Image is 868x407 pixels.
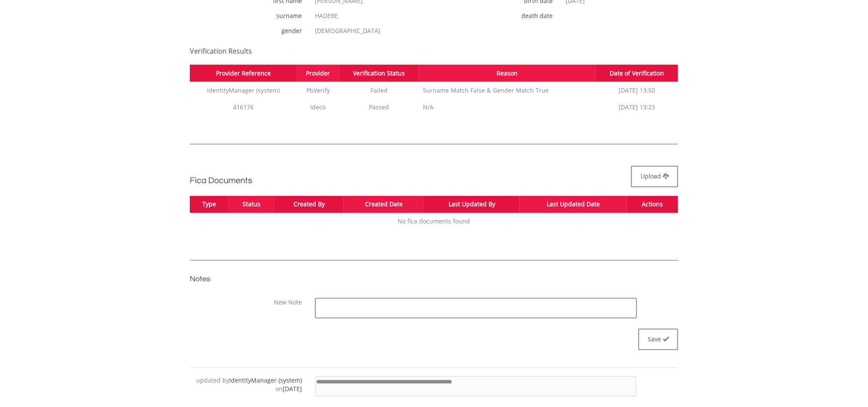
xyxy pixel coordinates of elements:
th: Type [190,196,228,213]
label: surname [277,12,302,20]
th: Date of Verification [596,65,678,82]
th: Last Updated Date [520,196,627,213]
th: Provider [297,65,340,82]
th: Status [228,196,275,213]
td: N/A [419,99,596,116]
th: Last Updated By [424,196,520,213]
td: [DATE] 13:23 [596,99,678,116]
th: Reason [419,65,596,82]
td: No fica documents found [190,213,678,230]
a: Upload [631,166,678,187]
td: [DATE] 13:50 [596,82,678,99]
th: Verification Status [339,65,419,82]
label: death date [522,12,553,20]
td: Ideco [297,99,340,116]
div: [DEMOGRAPHIC_DATA] [309,27,428,35]
td: Failed [339,82,419,99]
label: [DATE] [283,385,302,393]
td: Passed [339,99,419,116]
th: Created Date [344,196,424,213]
td: 416176 [190,99,297,116]
th: Created By [275,196,344,213]
div: updated by on [183,377,309,394]
h2: Fica Documents [190,175,678,187]
td: PbVerify [297,82,340,99]
button: Save [638,329,678,350]
label: gender [282,27,302,35]
th: Actions [627,196,678,213]
div: New Note [183,298,309,307]
h4: Verification Results [190,46,678,56]
div: HADEBE [309,12,428,20]
label: IdentityManager (system) [230,377,302,385]
td: Surname Match False & Gender Match True [419,82,596,99]
th: Provider Reference [190,65,297,82]
td: IdentityManager (system) [190,82,297,99]
h3: Notes [190,274,678,286]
